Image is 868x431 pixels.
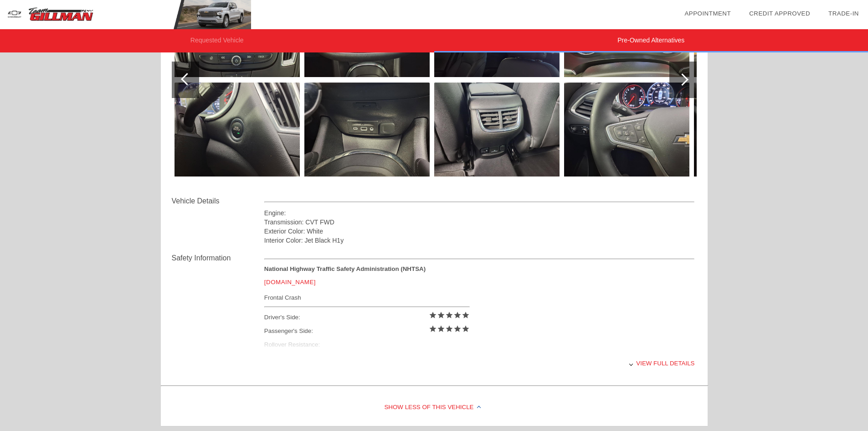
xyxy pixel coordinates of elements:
img: df568f4fcf9827b6066761cc7d67b124.jpg [175,83,300,177]
i: star [453,311,462,319]
strong: National Highway Traffic Safety Administration (NHTSA) [264,265,426,272]
i: star [437,325,445,333]
div: Driver's Side: [264,311,470,324]
div: Exterior Color: White [264,227,695,236]
i: star [437,311,445,319]
i: star [462,311,470,319]
img: eaf61e75bd954bd070dc0362f62b6ac2.jpg [694,83,819,177]
i: star [429,311,437,319]
a: [DOMAIN_NAME] [264,279,316,286]
div: Passenger's Side: [264,324,470,338]
i: star [445,311,453,319]
i: star [453,325,462,333]
img: a4882b023dbb47c3247ca17a5f52fde2.jpg [434,83,560,177]
div: Safety Information [172,253,264,264]
i: star [429,325,437,333]
i: star [462,325,470,333]
a: Credit Approved [749,10,810,17]
img: bb801c7796eebd6a511d982a9169be0e.jpg [564,83,689,177]
div: Engine: [264,208,695,218]
i: star [445,325,453,333]
a: Appointment [684,10,731,17]
div: Frontal Crash [264,292,470,303]
div: Vehicle Details [172,196,264,207]
div: Show Less of this Vehicle [161,389,708,426]
img: a3353088c67f82d469f24b3e5d9b9e55.jpg [304,83,430,177]
div: View full details [264,352,695,374]
div: Interior Color: Jet Black H1y [264,236,695,245]
div: Transmission: CVT FWD [264,218,695,227]
a: Trade-In [828,10,859,17]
